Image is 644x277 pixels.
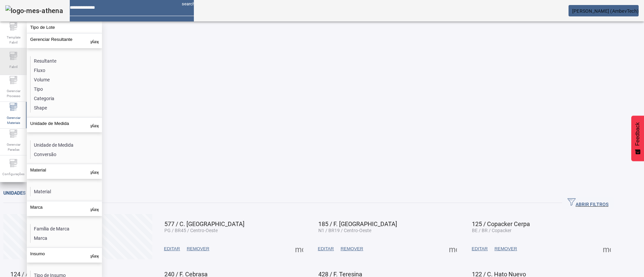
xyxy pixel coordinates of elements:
[91,251,99,259] mat-icon: keyboard_arrow_up
[3,190,25,196] span: Unidades
[340,246,363,252] span: REMOVER
[27,248,102,263] button: Insumo
[31,66,102,75] li: Fluxo
[31,140,102,150] li: Unidade de Medida
[472,228,512,233] span: BE / BR / Copacker
[572,8,639,14] span: [PERSON_NAME] (AmbevTech)
[568,198,608,208] span: ABRIR FILTROS
[3,86,23,100] span: Gerenciar Processo
[5,5,63,16] img: logo-mes-athena
[318,246,334,252] span: EDITAR
[31,187,102,196] li: Material
[337,243,366,255] button: REMOVER
[318,228,371,233] span: N1 / BR19 / Centro-Oeste
[3,214,152,259] button: Criar unidade
[601,243,613,255] button: Mais
[27,164,102,179] button: Material
[27,21,102,33] button: Tipo de Lote
[31,94,102,103] li: Categoria
[447,243,459,255] button: Mais
[562,197,614,209] button: ABRIR FILTROS
[318,220,397,227] span: 185 / F. [GEOGRAPHIC_DATA]
[635,122,641,146] span: Feedback
[468,243,491,255] button: EDITAR
[31,103,102,113] li: Shape
[293,243,305,255] button: Mais
[164,220,245,227] span: 577 / C. [GEOGRAPHIC_DATA]
[31,75,102,84] li: Volume
[472,246,488,252] span: EDITAR
[3,140,23,154] span: Gerenciar Paradas
[91,37,99,45] mat-icon: keyboard_arrow_up
[161,243,183,255] button: EDITAR
[472,220,530,227] span: 125 / Copacker Cerpa
[27,33,102,48] button: Gerenciar Resultante
[7,62,19,71] span: Fabril
[3,33,23,47] span: Template Fabril
[187,246,209,252] span: REMOVER
[494,246,517,252] span: REMOVER
[31,56,102,66] li: Resultante
[91,205,99,213] mat-icon: keyboard_arrow_up
[0,169,26,179] span: Configurações
[27,201,102,216] button: Marca
[315,243,337,255] button: EDITAR
[31,224,102,233] li: Família de Marca
[3,113,23,127] span: Gerenciar Materiais
[183,243,213,255] button: REMOVER
[31,233,102,243] li: Marca
[491,243,520,255] button: REMOVER
[31,84,102,94] li: Tipo
[631,116,644,161] button: Feedback - Mostrar pesquisa
[27,118,102,132] button: Unidade de Medida
[164,246,180,252] span: EDITAR
[91,121,99,129] mat-icon: keyboard_arrow_up
[31,150,102,159] li: Conversão
[164,228,218,233] span: PG / BR45 / Centro-Oeste
[91,167,99,176] mat-icon: keyboard_arrow_up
